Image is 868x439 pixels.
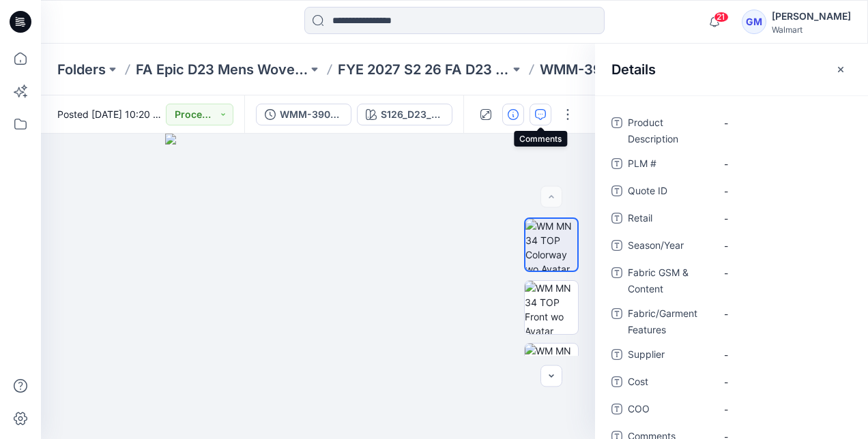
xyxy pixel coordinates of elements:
[724,402,843,417] span: -
[724,116,843,130] span: -
[628,264,710,297] span: Fabric GSM & Content
[57,107,166,121] span: Posted [DATE] 10:20 by
[540,60,712,79] p: WMM-3909-2026 Camp Shirt
[525,281,578,334] img: WM MN 34 TOP Front wo Avatar
[714,12,729,22] span: 21
[628,183,710,202] span: Quote ID
[628,401,710,420] span: COO
[724,239,843,253] span: -
[611,61,656,78] h2: Details
[381,107,444,122] div: S126_D23_NB_Seersucker Stripe_Cream 100_M25320B
[357,104,452,125] button: S126_D23_NB_Seersucker Stripe_Cream 100_M25320B
[502,104,524,125] button: Details
[628,237,710,256] span: Season/Year
[724,211,843,226] span: -
[628,305,710,338] span: Fabric/Garment Features
[136,60,308,79] a: FA Epic D23 Mens Wovens
[57,60,106,79] a: Folders
[724,157,843,171] span: -
[742,10,766,34] div: GM
[338,60,510,79] a: FYE 2027 S2 26 FA D23 MEN
[724,184,843,198] span: -
[628,374,710,393] span: Cost
[256,104,351,125] button: WMM-3909-2026 Camp Shirt_Full Colorway
[280,107,343,122] div: WMM-3909-2026 Camp Shirt_Full Colorway
[724,266,843,280] span: -
[628,115,710,147] span: Product Description
[724,307,843,321] span: -
[628,155,710,175] span: PLM #
[525,344,578,397] img: WM MN 34 TOP Back wo Avatar
[628,210,710,229] span: Retail
[525,219,577,271] img: WM MN 34 TOP Colorway wo Avatar
[724,375,843,389] span: -
[628,346,710,365] span: Supplier
[165,134,471,439] img: eyJhbGciOiJIUzI1NiIsImtpZCI6IjAiLCJzbHQiOiJzZXMiLCJ0eXAiOiJKV1QifQ.eyJkYXRhIjp7InR5cGUiOiJzdG9yYW...
[772,25,851,35] div: Walmart
[772,8,851,25] div: [PERSON_NAME]
[724,348,843,362] span: -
